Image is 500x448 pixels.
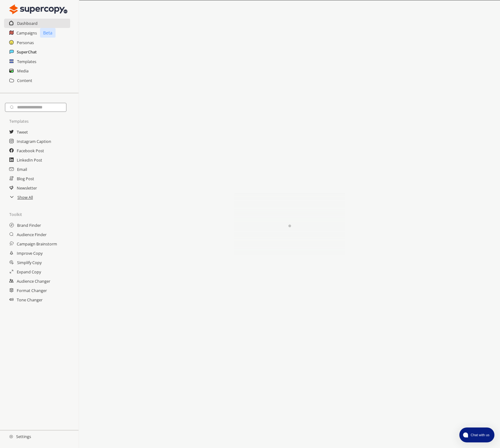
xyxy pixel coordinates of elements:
a: Audience Finder [17,230,47,239]
a: Brand Finder [17,221,41,230]
a: LinkedIn Post [17,155,42,165]
img: Close [9,3,67,16]
img: Close [221,193,358,255]
a: Campaigns [16,28,37,38]
a: Format Changer [17,286,47,295]
a: Facebook Post [17,146,44,155]
a: Simplify Copy [17,258,42,267]
a: Instagram Caption [17,137,51,146]
a: Dashboard [17,19,38,28]
button: atlas-launcher [459,427,494,442]
span: Chat with us [468,432,491,437]
a: Email [17,165,27,174]
a: Improve Copy [17,249,43,258]
a: Blog Post [17,174,34,183]
a: SuperChat [17,47,37,57]
a: Tone Changer [17,295,43,304]
a: Templates [17,57,36,66]
a: Expand Copy [17,267,41,277]
a: Tweet [17,127,28,137]
a: Personas [17,38,34,47]
a: Audience Changer [17,277,50,286]
img: Close [9,435,13,438]
a: Show All [17,193,33,202]
a: Newsletter [17,183,37,193]
a: Media [17,66,29,75]
a: Content [17,76,32,85]
a: Campaign Brainstorm [17,239,57,249]
p: Beta [40,28,56,38]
